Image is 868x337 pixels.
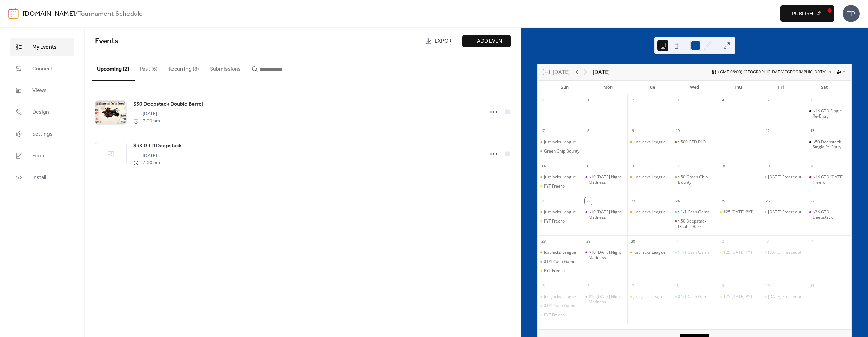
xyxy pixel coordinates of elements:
b: Tournament Schedule [78,7,143,20]
div: $1/1 Cash Game [538,303,583,308]
div: $3K GTD Deepstack [813,209,849,220]
div: PYT Freeroll [544,218,567,224]
a: Connect [10,59,74,78]
div: $500 GTD PLO [672,139,717,145]
div: Just Jacks League [633,209,666,215]
div: 10 [674,127,682,135]
span: Form [32,152,44,160]
div: 25 [719,197,727,205]
div: $25 [DATE] PYT [723,250,753,255]
div: 13 [809,127,816,135]
div: Fri [759,81,803,94]
a: Design [10,103,74,121]
div: [DATE] Freezeout [768,294,801,299]
div: 5 [764,96,771,104]
div: $500 GTD PLO [678,139,706,145]
div: $1K GTD Single Re-Entry [813,108,849,119]
div: PYT Freeroll [538,183,583,189]
div: 17 [674,162,682,170]
div: [DATE] Freezeout [768,174,801,180]
div: $1/1 Cash Game [672,250,717,255]
div: 31 [540,96,547,104]
div: Just Jacks League [544,139,576,145]
div: 30 [629,238,637,245]
span: Add Event [477,37,506,46]
div: Wed [673,81,716,94]
span: Views [32,87,47,95]
div: 19 [764,162,771,170]
div: 3 [674,96,682,104]
div: Friday Freezeout [762,209,807,215]
div: 11 [809,282,816,289]
div: PYT Freeroll [538,268,583,273]
div: $50 Deepstack Single Re-Entry [807,139,851,150]
div: PYT Freeroll [544,183,567,189]
span: My Events [32,43,57,51]
div: [DATE] Freezeout [768,250,801,255]
div: 6 [585,282,592,289]
div: $50 Green Chip Bounty [678,174,714,185]
div: $1/1 Cash Game [678,294,710,299]
div: $10 Monday Night Madness [583,174,627,185]
div: Sun [543,81,587,94]
div: 18 [719,162,727,170]
span: (GMT-06:00) [GEOGRAPHIC_DATA]/[GEOGRAPHIC_DATA] [718,70,827,74]
div: $25 Thursday PYT [717,209,762,215]
div: $10 Monday Night Madness [583,294,627,304]
span: Export [435,37,455,46]
div: Just Jacks League [633,139,666,145]
div: 7 [629,282,637,289]
div: PYT Freeroll [544,312,567,318]
div: $10 [DATE] Night Madness [589,174,625,185]
div: Just Jacks League [627,294,672,299]
div: 28 [540,238,547,245]
div: $10 [DATE] Night Madness [589,250,625,260]
div: $25 [DATE] PYT [723,294,753,299]
div: 6 [809,96,816,104]
div: Just Jacks League [544,209,576,215]
div: 26 [764,197,771,205]
span: Install [32,174,46,182]
div: [DATE] Freezeout [768,209,801,215]
div: Just Jacks League [627,250,672,255]
div: $10 Monday Night Madness [583,250,627,260]
span: [DATE] [133,152,160,159]
div: Just Jacks League [538,139,583,145]
button: Upcoming (2) [92,55,135,81]
span: $3K GTD Deepstack [133,142,182,150]
div: 24 [674,197,682,205]
div: Tue [630,81,673,94]
div: $1/1 Cash Game [544,303,575,308]
div: 16 [629,162,637,170]
a: $3K GTD Deepstack [133,142,182,150]
div: 9 [719,282,727,289]
div: 1 [585,96,592,104]
span: [DATE] [133,110,160,118]
div: [DATE] [593,68,610,76]
div: 4 [809,238,816,245]
div: $1/1 Cash Game [672,294,717,299]
div: PYT Freeroll [544,268,567,273]
div: Just Jacks League [544,294,576,299]
div: 4 [719,96,727,104]
div: $50 Deepstack Double Barrel [678,218,714,229]
div: 15 [585,162,592,170]
div: $10 Monday Night Madness [583,209,627,220]
div: $3K GTD Deepstack [807,209,851,220]
div: Just Jacks League [627,139,672,145]
div: Just Jacks League [633,174,666,180]
div: 22 [585,197,592,205]
div: 11 [719,127,727,135]
div: $50 Deepstack Single Re-Entry [813,139,849,150]
div: TP [843,5,860,22]
a: $50 Deepstack Double Barrel [133,100,203,109]
div: $1/1 Cash Game [672,209,717,215]
div: 12 [764,127,771,135]
div: $1/1 Cash Game [538,259,583,264]
div: Just Jacks League [544,250,576,255]
div: $50 Green Chip Bounty [672,174,717,185]
a: Export [420,35,460,47]
a: Form [10,146,74,165]
a: Install [10,168,74,187]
